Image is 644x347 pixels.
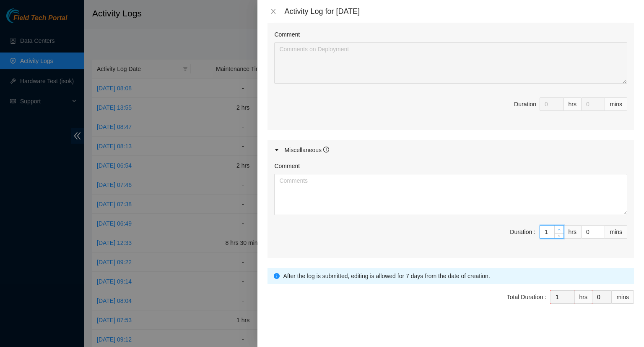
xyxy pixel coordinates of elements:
[557,233,562,238] span: down
[507,292,546,302] div: Total Duration :
[267,8,279,16] button: Close
[267,140,634,160] div: Miscellaneous info-circle
[514,100,536,109] div: Duration
[274,174,627,215] textarea: Comment
[510,227,535,237] div: Duration :
[605,97,627,111] div: mins
[283,271,628,281] div: After the log is submitted, editing is allowed for 7 days from the date of creation.
[612,290,634,304] div: mins
[284,7,634,16] div: Activity Log for [DATE]
[270,8,277,15] span: close
[274,42,627,84] textarea: Comment
[323,147,329,152] span: info-circle
[274,273,280,279] span: info-circle
[554,226,563,233] span: Increase Value
[575,290,592,304] div: hrs
[564,225,582,239] div: hrs
[554,233,563,238] span: Decrease Value
[564,97,582,111] div: hrs
[274,30,300,39] label: Comment
[605,225,627,239] div: mins
[557,227,562,232] span: up
[274,161,300,171] label: Comment
[284,145,329,155] div: Miscellaneous
[274,147,279,152] span: caret-right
